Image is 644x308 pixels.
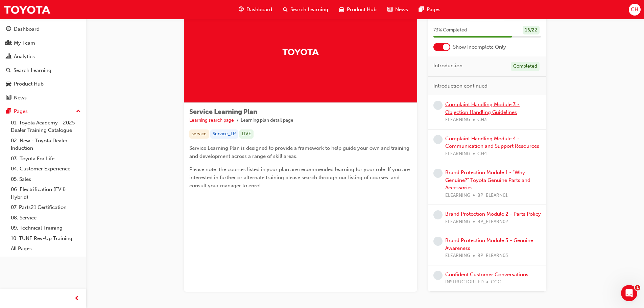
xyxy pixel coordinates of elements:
[621,285,637,301] iframe: Intercom live chat
[453,43,506,51] span: Show Incomplete Only
[14,39,35,47] div: My Team
[6,26,11,32] span: guage-icon
[445,136,539,149] a: Complaint Handling Module 4 - Communication and Support Resources
[233,3,278,17] a: guage-iconDashboard
[433,237,443,246] span: learningRecordVerb_NONE-icon
[3,78,84,90] a: Product Hub
[3,105,84,118] button: Pages
[239,5,244,14] span: guage-icon
[8,153,84,164] a: 03. Toyota For Life
[433,271,443,280] span: learningRecordVerb_NONE-icon
[433,62,462,70] span: Introduction
[241,117,293,124] li: Learning plan detail page
[631,6,638,14] span: CH
[445,150,470,158] span: ELEARNING
[433,210,443,219] span: learningRecordVerb_NONE-icon
[427,6,440,14] span: Pages
[3,37,84,49] a: My Team
[477,116,487,124] span: CH3
[347,6,377,14] span: Product Hub
[511,62,540,71] div: Completed
[74,294,79,303] span: prev-icon
[477,192,508,199] span: BP_ELEARN01
[3,92,84,104] a: News
[445,211,541,217] a: Brand Protection Module 2 - Parts Policy
[635,285,640,290] span: 1
[445,218,470,226] span: ELEARNING
[8,213,84,223] a: 08. Service
[6,40,11,46] span: people-icon
[395,6,408,14] span: News
[3,23,84,35] a: Dashboard
[3,50,84,63] a: Analytics
[14,94,27,102] div: News
[382,3,413,17] a: news-iconNews
[445,101,520,115] a: Complaint Handling Module 3 - Objection Handling Guidelines
[387,5,392,14] span: news-icon
[445,252,470,260] span: ELEARNING
[189,129,209,139] div: service
[3,64,84,77] a: Search Learning
[283,5,288,14] span: search-icon
[477,150,487,158] span: CH4
[419,5,424,14] span: pages-icon
[239,129,254,139] div: LIVE
[6,68,11,74] span: search-icon
[433,135,443,144] span: learningRecordVerb_NONE-icon
[6,54,11,60] span: chart-icon
[629,4,641,16] button: CH
[8,118,84,136] a: 01. Toyota Academy - 2025 Dealer Training Catalogue
[477,218,508,226] span: BP_ELEARN02
[6,109,11,115] span: pages-icon
[334,3,382,17] a: car-iconProduct Hub
[3,2,51,17] img: Trak
[523,26,540,35] div: 16 / 22
[8,136,84,153] a: 02. New - Toyota Dealer Induction
[14,108,28,115] div: Pages
[14,80,44,88] div: Product Hub
[14,25,40,33] div: Dashboard
[189,145,411,159] span: Service Learning Plan is designed to provide a framework to help guide your own and training and ...
[477,252,508,260] span: BP_ELEARN03
[445,271,528,278] a: Confident Customer Conversations
[278,3,334,17] a: search-iconSearch Learning
[8,223,84,233] a: 09. Technical Training
[210,129,238,139] div: Service_LP
[433,82,487,90] span: Introduction continued
[3,22,84,105] button: DashboardMy TeamAnalyticsSearch LearningProduct HubNews
[6,81,11,87] span: car-icon
[433,101,443,110] span: learningRecordVerb_NONE-icon
[8,202,84,213] a: 07. Parts21 Certification
[445,169,530,191] a: Brand Protection Module 1 - "Why Genuine?" Toyota Genuine Parts and Accessories
[6,95,11,101] span: news-icon
[8,243,84,254] a: All Pages
[491,278,501,286] span: CCC
[8,184,84,202] a: 06. Electrification (EV & Hybrid)
[339,5,344,14] span: car-icon
[8,174,84,185] a: 05. Sales
[76,107,81,116] span: up-icon
[14,53,35,61] div: Analytics
[445,237,533,251] a: Brand Protection Module 3 - Genuine Awareness
[445,278,484,286] span: INSTRUCTOR LED
[413,3,446,17] a: pages-iconPages
[189,166,411,189] span: Please note: the courses listed in your plan are recommended learning for your role. If you are i...
[14,67,51,74] div: Search Learning
[445,116,470,124] span: ELEARNING
[433,169,443,178] span: learningRecordVerb_NONE-icon
[8,233,84,244] a: 10. TUNE Rev-Up Training
[8,164,84,174] a: 04. Customer Experience
[433,26,467,34] span: 73 % Completed
[246,6,272,14] span: Dashboard
[189,117,234,123] a: Learning search page
[445,192,470,199] span: ELEARNING
[282,46,319,58] img: Trak
[189,108,257,116] span: Service Learning Plan
[290,6,328,14] span: Search Learning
